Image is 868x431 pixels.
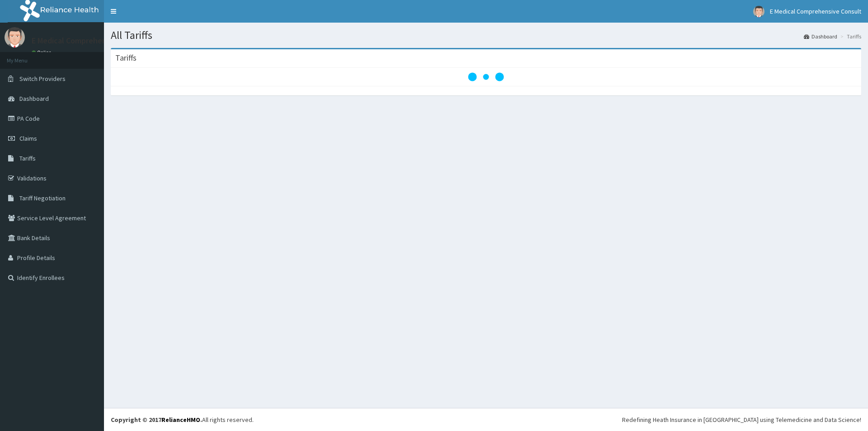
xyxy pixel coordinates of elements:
[32,37,150,45] p: E Medical Comprehensive Consult
[19,95,49,103] span: Dashboard
[622,415,861,424] div: Redefining Heath Insurance in [GEOGRAPHIC_DATA] using Telemedicine and Data Science!
[111,29,861,41] h1: All Tariffs
[111,416,202,424] strong: Copyright © 2017 .
[838,33,861,40] li: Tariffs
[104,408,868,431] footer: All rights reserved.
[19,194,66,202] span: Tariff Negotiation
[19,134,37,142] span: Claims
[468,59,504,95] svg: audio-loading
[5,27,25,47] img: User Image
[19,75,66,83] span: Switch Providers
[115,54,137,62] h3: Tariffs
[19,154,36,162] span: Tariffs
[32,49,53,56] a: Online
[770,7,861,15] span: E Medical Comprehensive Consult
[161,416,200,424] a: RelianceHMO
[753,6,764,17] img: User Image
[804,33,837,40] a: Dashboard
